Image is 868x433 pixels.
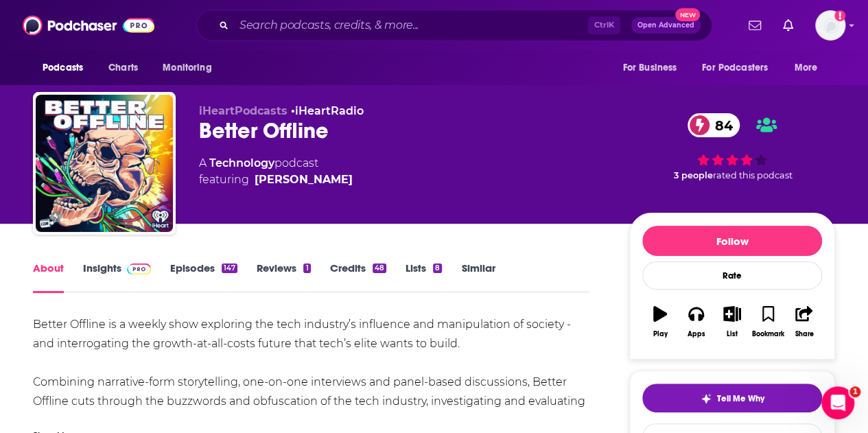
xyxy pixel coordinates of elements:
img: User Profile [815,10,845,40]
button: open menu [693,55,788,81]
div: Play [653,330,668,338]
span: Monitoring [163,58,211,78]
span: For Business [622,58,677,78]
a: Lists8 [406,261,442,293]
button: Open AdvancedNew [631,17,701,34]
a: Episodes147 [170,261,237,293]
span: More [795,58,818,78]
button: List [714,297,750,347]
div: 1 [303,264,310,273]
button: Play [642,297,678,347]
a: Show notifications dropdown [743,14,766,37]
div: Bookmark [752,330,784,338]
a: Reviews1 [257,261,310,293]
a: Show notifications dropdown [777,14,799,37]
div: List [727,330,738,338]
span: 3 people [674,170,713,180]
a: About [33,261,64,293]
button: open menu [33,55,101,81]
span: 1 [849,386,860,397]
span: Logged in as gabrielle.gantz [815,10,845,40]
button: open menu [613,55,694,81]
button: open menu [153,55,229,81]
span: Open Advanced [637,22,694,29]
div: A podcast [199,155,353,188]
a: Technology [209,156,274,169]
div: 147 [222,264,237,273]
a: iHeartRadio [295,104,364,117]
div: 48 [373,264,386,273]
button: Follow [642,226,822,256]
span: Tell Me Why [717,393,764,404]
span: Charts [108,58,138,78]
span: 84 [701,113,740,137]
a: Credits48 [330,261,386,293]
svg: Add a profile image [834,10,845,21]
iframe: Intercom live chat [821,386,854,419]
img: tell me why sparkle [701,393,712,404]
span: For Podcasters [702,58,768,78]
a: Charts [99,55,146,81]
a: Similar [461,261,495,293]
button: Bookmark [750,297,786,347]
div: Share [795,330,813,338]
button: Apps [678,297,714,347]
img: Better Offline [36,95,173,232]
span: • [291,104,364,117]
span: Podcasts [43,58,83,78]
button: open menu [785,55,835,81]
div: Apps [688,330,705,338]
span: rated this podcast [713,170,793,180]
div: Search podcasts, credits, & more... [196,10,712,41]
img: Podchaser - Follow, Share and Rate Podcasts [23,12,154,38]
a: Ed Zitron [255,172,353,188]
a: InsightsPodchaser Pro [83,261,151,293]
span: iHeartPodcasts [199,104,288,117]
span: Ctrl K [588,16,620,34]
div: Rate [642,261,822,290]
button: tell me why sparkleTell Me Why [642,384,822,412]
input: Search podcasts, credits, & more... [234,14,588,36]
span: featuring [199,172,353,188]
button: Share [786,297,822,347]
span: New [675,8,700,21]
div: 84 3 peoplerated this podcast [629,104,835,189]
button: Show profile menu [815,10,845,40]
img: Podchaser Pro [127,264,151,274]
div: 8 [433,264,442,273]
a: 84 [688,113,740,137]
